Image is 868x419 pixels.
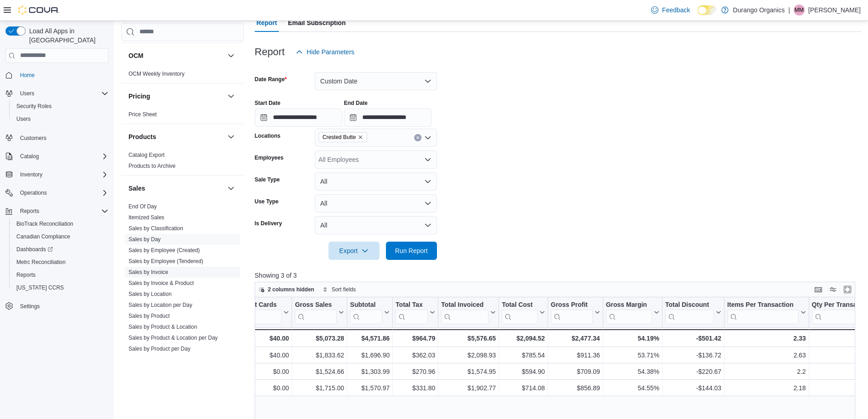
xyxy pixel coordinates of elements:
[395,301,428,310] div: Total Tax
[16,246,53,253] span: Dashboards
[727,301,799,324] div: Items Per Transaction
[128,291,172,297] a: Sales by Location
[332,286,356,293] span: Sort fields
[128,290,172,298] span: Sales by Location
[502,383,544,393] div: $714.08
[13,231,108,242] span: Canadian Compliance
[9,243,112,256] a: Dashboards
[441,383,496,393] div: $1,902.77
[424,134,431,141] button: Open list of options
[16,151,42,162] button: Catalog
[26,26,108,45] span: Load All Apps in [GEOGRAPHIC_DATA]
[344,99,368,107] label: End Date
[606,366,659,377] div: 54.38%
[226,91,236,102] button: Pricing
[128,111,157,118] a: Price Sheet
[9,256,112,269] button: Metrc Reconciliation
[128,51,224,60] button: OCM
[647,1,693,19] a: Feedback
[128,92,224,101] button: Pricing
[226,50,236,61] button: OCM
[395,366,435,377] div: $270.96
[551,301,593,310] div: Gross Profit
[128,151,164,159] span: Catalog Export
[395,383,435,393] div: $331.80
[414,134,421,141] button: Clear input
[727,366,806,377] div: 2.2
[350,301,390,324] button: Subtotal
[255,176,280,183] label: Sale Type
[606,350,659,361] div: 53.71%
[128,269,168,276] span: Sales by Invoice
[662,5,690,15] span: Feedback
[16,301,43,312] a: Settings
[257,14,277,32] span: Report
[16,259,66,266] span: Metrc Reconciliation
[2,186,112,199] button: Operations
[128,51,144,60] h3: OCM
[727,383,806,393] div: 2.18
[315,172,437,191] button: All
[318,132,367,142] span: Crested Butte
[9,100,112,113] button: Security Roles
[13,244,56,255] a: Dashboards
[665,301,721,324] button: Total Discount
[295,366,344,377] div: $1,524.66
[16,88,108,99] span: Users
[128,302,192,308] a: Sales by Location per Day
[395,350,435,361] div: $362.03
[128,70,185,78] span: OCM Weekly Inventory
[20,189,47,197] span: Operations
[350,301,382,324] div: Subtotal
[128,279,194,287] span: Sales by Invoice & Product
[128,313,170,319] a: Sales by Product
[16,70,38,81] a: Home
[16,300,108,312] span: Settings
[441,350,496,361] div: $2,098.93
[16,103,51,110] span: Security Roles
[795,5,804,16] span: MM
[20,171,42,178] span: Inventory
[441,301,488,324] div: Total Invoiced
[665,301,714,310] div: Total Discount
[551,366,600,377] div: $709.09
[329,242,380,260] button: Export
[128,225,183,232] span: Sales by Classification
[255,154,283,161] label: Employees
[13,101,55,112] a: Security Roles
[128,312,170,320] span: Sales by Product
[255,99,281,107] label: Start Date
[226,183,236,194] button: Sales
[2,168,112,181] button: Inventory
[121,109,244,124] div: Pricing
[255,220,282,227] label: Is Delivery
[246,333,289,344] div: $40.00
[665,383,721,393] div: -$144.03
[606,301,652,310] div: Gross Margin
[733,5,785,16] p: Durango Organics
[16,220,73,228] span: BioTrack Reconciliation
[16,169,108,180] span: Inventory
[424,156,431,163] button: Open list of options
[128,258,203,265] span: Sales by Employee (Tendered)
[128,184,224,193] button: Sales
[128,346,190,352] a: Sales by Product per Day
[2,150,112,163] button: Catalog
[350,383,390,393] div: $1,570.97
[665,366,721,377] div: -$220.67
[13,269,108,280] span: Reports
[2,68,112,82] button: Home
[16,151,108,162] span: Catalog
[128,236,161,243] a: Sales by Day
[128,258,203,264] a: Sales by Employee (Tendered)
[20,303,40,310] span: Settings
[128,225,183,232] a: Sales by Classification
[246,301,282,324] div: Gift Card Sales
[16,133,50,144] a: Customers
[255,271,862,280] p: Showing 3 of 3
[16,69,108,81] span: Home
[16,233,70,240] span: Canadian Compliance
[441,301,488,310] div: Total Invoiced
[788,5,790,16] p: |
